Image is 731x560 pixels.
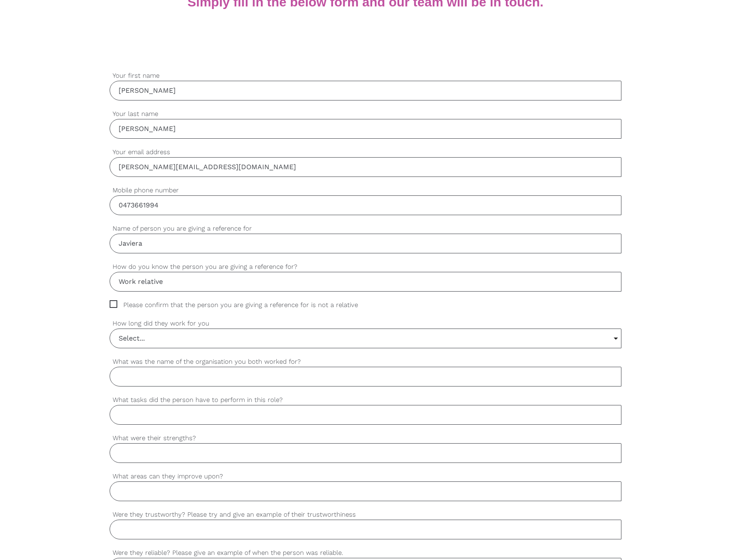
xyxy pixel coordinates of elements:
label: Were they trustworthy? Please try and give an example of their trustworthiness [110,510,621,520]
label: Were they reliable? Please give an example of when the person was reliable. [110,548,621,558]
label: Your email address [110,147,621,157]
label: What areas can they improve upon? [110,472,621,481]
label: Your first name [110,71,621,81]
label: How long did they work for you [110,319,621,329]
label: Your last name [110,109,621,119]
label: Mobile phone number [110,186,621,195]
span: Please confirm that the person you are giving a reference for is not a relative [110,300,374,310]
label: Name of person you are giving a reference for [110,224,621,234]
label: What were their strengths? [110,433,621,443]
label: How do you know the person you are giving a reference for? [110,262,621,272]
label: What was the name of the organisation you both worked for? [110,357,621,367]
label: What tasks did the person have to perform in this role? [110,395,621,405]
